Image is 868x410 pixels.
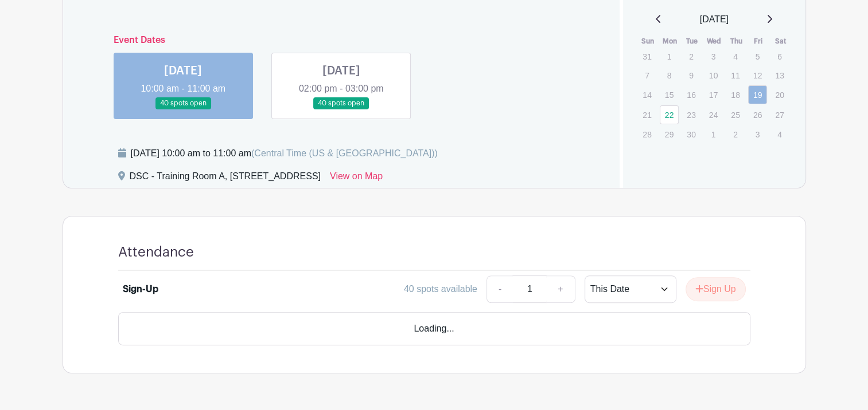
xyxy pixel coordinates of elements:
div: [DATE] 10:00 am to 11:00 am [131,147,438,160]
p: 6 [770,48,789,65]
p: 14 [637,86,656,104]
p: 18 [726,86,745,104]
p: 13 [770,66,789,84]
p: 8 [660,66,679,84]
p: 9 [682,66,700,84]
span: (Central Time (US & [GEOGRAPHIC_DATA])) [251,148,438,158]
p: 26 [748,106,767,124]
a: - [486,275,513,303]
p: 2 [682,48,700,65]
p: 28 [637,125,656,143]
div: 40 spots available [404,282,477,296]
h4: Attendance [118,244,194,261]
p: 7 [637,66,656,84]
th: Fri [748,36,770,47]
th: Sat [769,36,792,47]
p: 1 [660,48,679,65]
p: 16 [682,86,700,104]
button: Sign Up [686,277,746,301]
p: 4 [770,125,789,143]
th: Sun [637,36,659,47]
p: 3 [704,48,723,65]
p: 3 [748,125,767,143]
span: [DATE] [700,13,729,26]
p: 31 [637,48,656,65]
h6: Event Dates [104,35,579,46]
p: 21 [637,106,656,124]
p: 20 [770,86,789,104]
p: 15 [660,86,679,104]
p: 10 [704,66,723,84]
a: 22 [660,105,679,124]
p: 17 [704,86,723,104]
div: DSC - Training Room A, [STREET_ADDRESS] [130,169,321,188]
div: Loading... [118,312,750,345]
th: Tue [681,36,703,47]
th: Thu [725,36,748,47]
p: 25 [726,106,745,124]
p: 12 [748,66,767,84]
a: View on Map [330,169,383,188]
p: 27 [770,106,789,124]
p: 23 [682,106,700,124]
p: 5 [748,48,767,65]
p: 30 [682,125,700,143]
p: 29 [660,125,679,143]
th: Mon [659,36,682,47]
p: 4 [726,48,745,65]
p: 1 [704,125,723,143]
a: + [546,275,575,303]
th: Wed [703,36,726,47]
p: 2 [726,125,745,143]
p: 11 [726,66,745,84]
a: 19 [748,85,767,104]
p: 24 [704,106,723,124]
div: Sign-Up [123,282,158,296]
